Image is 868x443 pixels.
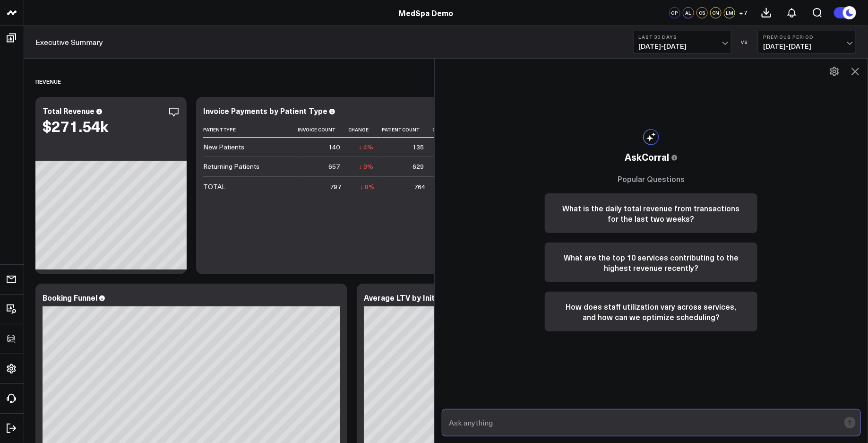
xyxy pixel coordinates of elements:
div: CN [710,7,722,18]
button: How does staff utilization vary across services, and how can we optimize scheduling? [545,292,757,331]
div: TOTAL [203,182,225,191]
div: 135 [413,142,424,152]
div: ↓ 9% [359,162,373,171]
div: 797 [330,182,341,191]
div: $271.54k [43,117,108,134]
input: Ask anything [447,414,840,431]
th: Patient Count [382,122,432,138]
div: Invoice Payments by Patient Type [203,105,327,116]
a: SQL Client [3,330,21,347]
div: Total Revenue [43,105,95,116]
div: Booking Funnel [43,292,97,303]
div: 764 [414,182,425,191]
span: + 7 [739,9,748,16]
div: AL [683,7,694,18]
span: AskCorral [625,150,669,164]
button: What are the top 10 services contributing to the highest revenue recently? [545,243,757,282]
th: Change [348,122,382,138]
div: Average LTV by Initial Service (Excluding [MEDICAL_DATA]) [364,292,581,303]
div: GP [669,7,680,18]
span: [DATE] - [DATE] [638,43,726,50]
a: Executive Summary [35,37,103,47]
b: Last 30 Days [638,34,726,40]
h3: Popular Questions [545,174,757,184]
b: Previous Period [763,34,851,40]
div: CS [696,7,708,18]
div: Revenue [35,70,61,92]
div: 140 [328,142,340,152]
th: Invoice Count [298,122,348,138]
div: ↓ 4% [359,142,373,152]
div: 657 [328,162,340,171]
a: Log Out [3,420,21,437]
button: Last 30 Days[DATE]-[DATE] [633,31,731,53]
button: Previous Period[DATE]-[DATE] [758,31,856,53]
div: Returning Patients [203,162,259,171]
span: [DATE] - [DATE] [763,43,851,50]
th: Patient Type [203,122,298,138]
div: LM [724,7,735,18]
div: VS [736,39,753,45]
div: 629 [413,162,424,171]
button: What is the daily total revenue from transactions for the last two weeks? [545,193,757,233]
a: MedSpa Demo [398,8,453,18]
div: New Patients [203,142,244,152]
div: ↓ 8% [360,182,375,191]
button: +7 [738,7,749,18]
